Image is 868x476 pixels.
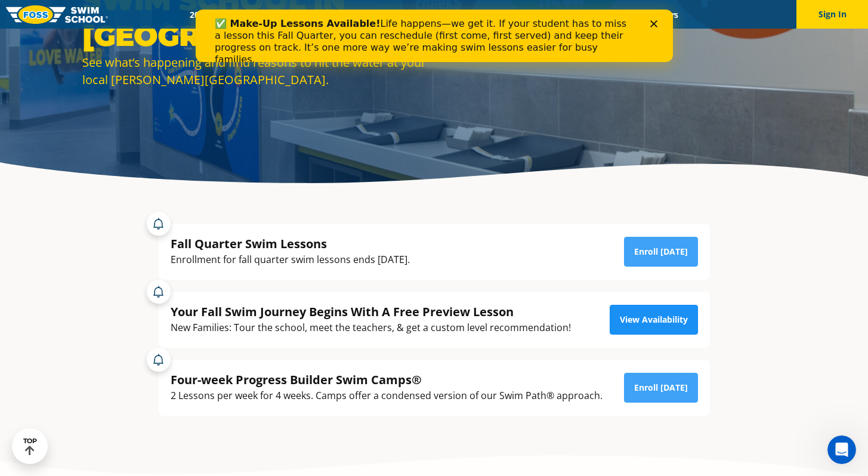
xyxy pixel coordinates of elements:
[180,9,254,20] a: 2025 Calendar
[171,236,410,252] div: Fall Quarter Swim Lessons
[23,437,37,456] div: TOP
[171,372,603,388] div: Four-week Progress Builder Swim Camps®
[475,9,602,20] a: Swim Like [PERSON_NAME]
[610,305,698,335] a: View Availability
[171,320,571,336] div: New Families: Tour the school, meet the teachers, & get a custom level recommendation!
[19,8,184,20] b: ✅ Make-Up Lessons Available!
[171,304,571,320] div: Your Fall Swim Journey Begins With A Free Preview Lesson
[82,54,428,88] div: See what’s happening and find reasons to hit the water at your local [PERSON_NAME][GEOGRAPHIC_DATA].
[624,373,698,403] a: Enroll [DATE]
[639,9,688,20] a: Careers
[171,388,603,404] div: 2 Lessons per week for 4 weeks. Camps offer a condensed version of our Swim Path® approach.
[196,10,673,62] iframe: Intercom live chat banner
[254,9,304,20] a: Schools
[6,5,108,24] img: FOSS Swim School Logo
[409,9,475,20] a: About FOSS
[601,9,639,20] a: Blog
[455,11,467,18] div: Close
[624,237,698,267] a: Enroll [DATE]
[827,435,856,464] iframe: Intercom live chat
[171,252,410,268] div: Enrollment for fall quarter swim lessons ends [DATE].
[304,9,409,20] a: Swim Path® Program
[19,8,439,56] div: Life happens—we get it. If your student has to miss a lesson this Fall Quarter, you can reschedul...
